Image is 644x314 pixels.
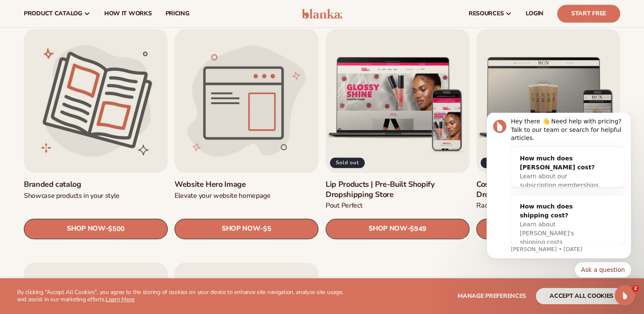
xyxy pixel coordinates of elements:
[536,288,627,304] button: accept all cookies
[46,108,100,133] span: Learn about [PERSON_NAME]'s shipping costs
[458,292,526,300] span: Manage preferences
[24,180,168,189] a: Branded catalog
[557,5,620,23] a: Start Free
[175,218,318,239] a: SHOP NOW- $5
[19,7,33,20] img: Profile image for Lee
[17,289,349,303] p: By clicking "Accept All Cookies", you agree to the storing of cookies on your device to enhance s...
[13,149,157,165] div: Quick reply options
[458,288,526,304] button: Manage preferences
[615,285,635,305] iframe: Intercom live chat
[410,225,426,233] span: $949
[175,180,318,189] a: Website Hero Image
[302,9,342,19] img: logo
[632,285,639,292] span: 2
[37,83,134,141] div: How much does shipping cost?Learn about [PERSON_NAME]'s shipping costs
[37,5,151,30] div: Hey there 👋 Need help with pricing? Talk to our team or search for helpful articles.
[326,218,469,239] a: SHOP NOW- $949
[46,41,125,59] div: How much does [PERSON_NAME] cost?
[101,149,157,165] button: Quick reply: Ask a question
[24,218,168,239] a: SHOP NOW- $500
[326,180,469,200] a: Lip Products | Pre-Built Shopify Dropshipping Store
[67,225,105,233] span: SHOP NOW
[108,225,125,233] span: $500
[104,10,152,17] span: How It Works
[222,225,260,233] span: SHOP NOW
[37,5,151,131] div: Message content
[469,10,504,17] span: resources
[46,89,125,107] div: How much does shipping cost?
[474,113,644,283] iframe: Intercom notifications message
[24,10,82,17] span: product catalog
[369,225,407,233] span: SHOP NOW
[106,295,135,303] a: Learn More
[37,133,151,140] p: Message from Lee, sent 1d ago
[165,10,189,17] span: pricing
[526,10,544,17] span: LOGIN
[263,225,271,233] span: $5
[37,34,134,84] div: How much does [PERSON_NAME] cost?Learn about our subscription memberships
[46,60,125,76] span: Learn about our subscription memberships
